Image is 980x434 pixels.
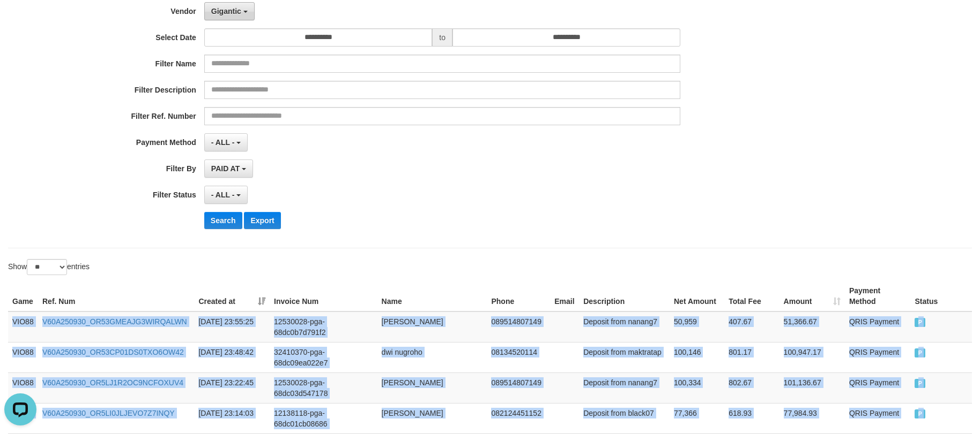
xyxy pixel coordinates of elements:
[4,4,36,36] button: Open LiveChat chat widget
[204,133,248,151] button: - ALL -
[270,342,377,372] td: 32410370-pga-68dc09ea022e7
[432,28,452,47] span: to
[270,311,377,342] td: 12530028-pga-68dc0b7d791f2
[915,348,925,357] span: PAID
[211,138,235,147] span: - ALL -
[211,7,241,16] span: Gigantic
[910,281,972,311] th: Status
[724,403,779,433] td: 618.93
[779,403,845,433] td: 77,984.93
[779,281,845,311] th: Amount: activate to sort column ascending
[487,311,550,342] td: 089514807149
[724,311,779,342] td: 407.67
[42,378,183,387] a: V60A250930_OR5LJ1R2OC9NCFOXUV4
[579,311,670,342] td: Deposit from nanang7
[270,281,377,311] th: Invoice Num
[211,164,240,173] span: PAID AT
[779,311,845,342] td: 51,366.67
[377,403,487,433] td: [PERSON_NAME]
[845,342,911,372] td: QRIS Payment
[845,372,911,403] td: QRIS Payment
[579,372,670,403] td: Deposit from nanang7
[270,372,377,403] td: 12530028-pga-68dc03d547178
[194,372,270,403] td: [DATE] 23:22:45
[194,311,270,342] td: [DATE] 23:55:25
[915,379,925,388] span: PAID
[670,342,724,372] td: 100,146
[724,372,779,403] td: 802.67
[845,281,911,311] th: Payment Method
[377,342,487,372] td: dwi nugroho
[8,372,38,403] td: VIO88
[845,403,911,433] td: QRIS Payment
[487,342,550,372] td: 08134520114
[8,342,38,372] td: VIO88
[670,311,724,342] td: 50,959
[270,403,377,433] td: 12138118-pga-68dc01cb08686
[724,342,779,372] td: 801.17
[194,281,270,311] th: Created at: activate to sort column ascending
[915,318,925,327] span: PAID
[27,259,67,275] select: Showentries
[915,409,925,418] span: PAID
[42,348,184,356] a: V60A250930_OR53CP01DS0TXO6OW42
[204,212,242,229] button: Search
[377,281,487,311] th: Name
[487,281,550,311] th: Phone
[211,191,235,199] span: - ALL -
[845,311,911,342] td: QRIS Payment
[204,159,253,178] button: PAID AT
[670,403,724,433] td: 77,366
[579,403,670,433] td: Deposit from black07
[244,212,280,229] button: Export
[579,342,670,372] td: Deposit from maktratap
[487,403,550,433] td: 082124451152
[38,281,194,311] th: Ref. Num
[204,2,255,20] button: Gigantic
[779,372,845,403] td: 101,136.67
[204,186,248,204] button: - ALL -
[377,311,487,342] td: [PERSON_NAME]
[8,281,38,311] th: Game
[670,281,724,311] th: Net Amount
[487,372,550,403] td: 089514807149
[8,259,90,275] label: Show entries
[194,403,270,433] td: [DATE] 23:14:03
[42,409,175,417] a: V60A250930_OR5LI0JLJEVO7Z7INQY
[779,342,845,372] td: 100,947.17
[670,372,724,403] td: 100,334
[194,342,270,372] td: [DATE] 23:48:42
[579,281,670,311] th: Description
[550,281,579,311] th: Email
[42,317,187,326] a: V60A250930_OR53GMEAJG3WIRQALWN
[724,281,779,311] th: Total Fee
[8,311,38,342] td: VIO88
[377,372,487,403] td: [PERSON_NAME]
